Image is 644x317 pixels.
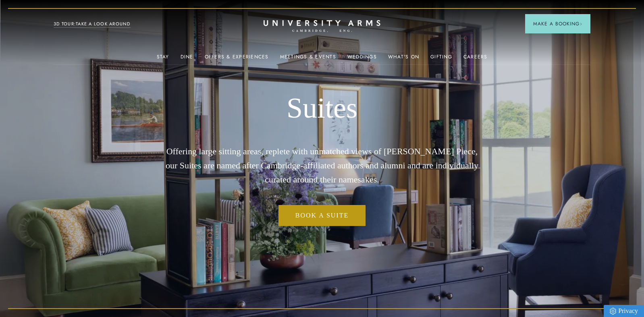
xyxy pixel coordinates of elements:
img: Privacy [610,308,616,315]
a: Privacy [604,305,644,317]
a: Gifting [430,54,452,64]
a: Offers & Experiences [205,54,269,64]
a: Careers [463,54,488,64]
a: What's On [388,54,419,64]
a: Dine [181,54,193,64]
a: 3D TOUR:TAKE A LOOK AROUND [54,21,131,28]
a: Stay [157,54,169,64]
a: Meetings & Events [280,54,336,64]
p: Offering large sitting areas, replete with unmatched views of [PERSON_NAME] Piece, our Suites are... [161,144,483,187]
img: Arrow icon [580,23,582,25]
span: Make a Booking [533,20,582,27]
a: Book a Suite [278,205,366,226]
h1: Suites [161,91,483,126]
a: Weddings [347,54,377,64]
button: Make a BookingArrow icon [525,14,590,33]
a: Home [264,20,380,33]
